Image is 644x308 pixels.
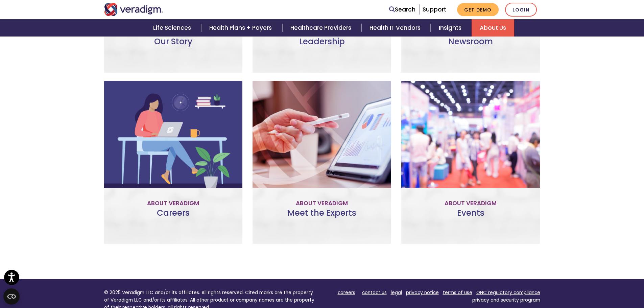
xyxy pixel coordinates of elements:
[472,297,540,303] a: privacy and security program
[258,208,386,228] h3: Meet the Experts
[457,3,499,16] a: Get Demo
[104,3,163,16] img: Veradigm logo
[362,289,387,296] a: contact us
[258,199,386,208] p: About Veradigm
[338,289,355,296] a: careers
[406,289,439,296] a: privacy notice
[110,208,237,228] h3: Careers
[361,19,431,37] a: Health IT Vendors
[391,289,402,296] a: legal
[505,3,537,17] a: Login
[282,19,361,37] a: Healthcare Providers
[443,289,472,296] a: terms of use
[389,5,415,14] a: Search
[110,199,237,208] p: About Veradigm
[145,19,201,37] a: Life Sciences
[201,19,282,37] a: Health Plans + Payers
[423,5,446,14] a: Support
[258,37,386,56] h3: Leadership
[110,37,237,56] h3: Our Story
[431,19,472,37] a: Insights
[3,288,20,305] button: Open CMP widget
[407,208,534,228] h3: Events
[407,199,534,208] p: About Veradigm
[476,289,540,296] a: ONC regulatory compliance
[472,19,514,37] a: About Us
[407,37,534,56] h3: Newsroom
